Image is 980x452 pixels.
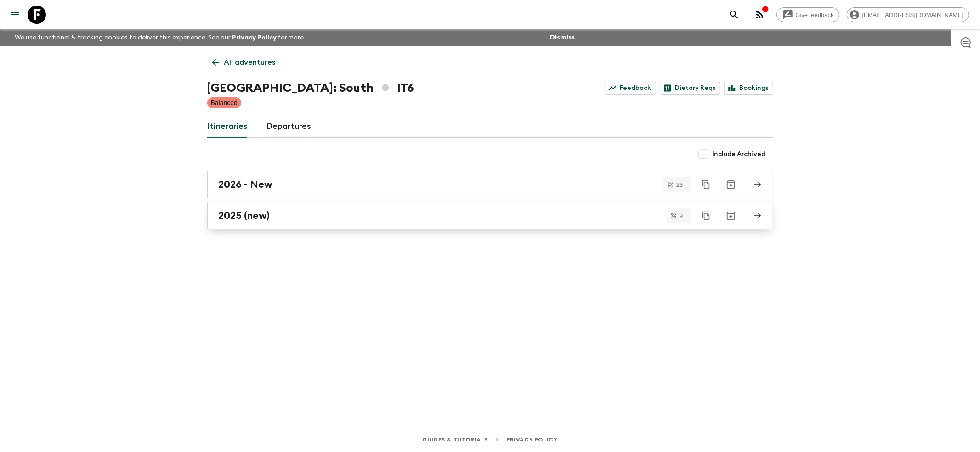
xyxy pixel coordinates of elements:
button: menu [6,6,24,24]
div: [EMAIL_ADDRESS][DOMAIN_NAME] [847,7,969,22]
h2: 2026 - New [219,179,273,190]
p: Balanced [211,98,238,107]
button: Archive [722,206,740,225]
h1: [GEOGRAPHIC_DATA]: South IT6 [207,79,414,97]
a: Feedback [605,82,656,95]
a: Privacy Policy [506,435,557,445]
button: Dismiss [548,31,577,44]
a: All adventures [207,53,281,72]
span: 9 [674,213,688,219]
p: We use functional & tracking cookies to deliver this experience. See our for more. [11,29,309,46]
a: Departures [266,116,312,138]
p: All adventures [224,57,276,68]
button: Archive [722,175,740,194]
a: 2025 (new) [207,202,773,229]
a: Itineraries [207,116,248,138]
span: 23 [671,182,688,188]
span: Include Archived [713,150,766,159]
a: Give feedback [776,7,839,22]
h2: 2025 (new) [219,210,270,222]
a: Bookings [724,82,773,95]
span: Give feedback [791,11,839,18]
a: Dietary Reqs [660,82,720,95]
button: Duplicate [698,176,714,193]
a: 2026 - New [207,171,773,198]
button: Duplicate [698,207,714,224]
a: Guides & Tutorials [422,435,488,445]
button: search adventures [725,6,743,24]
a: Privacy Policy [232,34,277,41]
span: [EMAIL_ADDRESS][DOMAIN_NAME] [857,11,969,18]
